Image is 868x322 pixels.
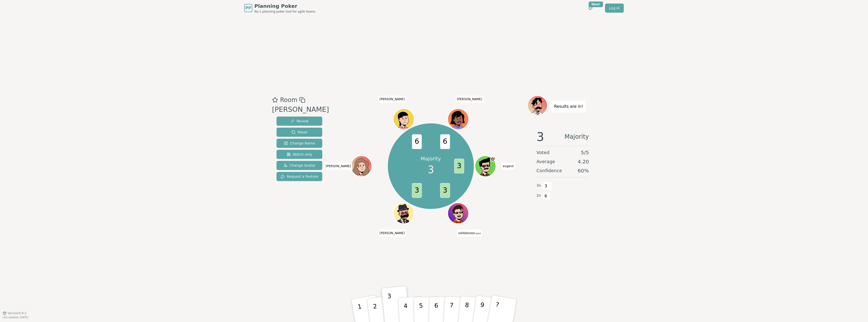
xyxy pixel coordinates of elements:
span: Last updated: [DATE] [3,316,28,319]
button: Reset [277,128,322,137]
span: Click to change your name [457,229,482,236]
span: Average [536,158,555,165]
span: Change Name [284,141,315,146]
span: Reset [291,130,307,135]
button: Change Name [277,139,322,148]
div: [PERSON_NAME] [272,104,329,115]
span: Click to change your name [501,163,515,170]
p: Majority [421,155,441,162]
span: 5 / 5 [581,149,589,156]
button: Request a feature [277,172,322,181]
span: 3 [543,182,549,190]
span: Confidence [536,167,562,174]
button: Click to change your avatar [448,203,468,223]
span: 3 [440,183,450,198]
div: New! [589,2,603,7]
span: 60 % [578,167,589,174]
p: Results are in! [554,103,583,110]
span: 3 [454,159,464,174]
span: 6 [440,134,450,149]
span: 4.20 [578,158,589,165]
span: Majority [564,131,589,143]
span: Planning Poker [254,3,315,10]
button: Add as favourite [272,95,278,104]
span: 3 [428,162,434,177]
span: Click to change your name [456,96,483,103]
span: 6 [412,134,422,149]
span: PP [245,5,251,11]
span: Reveal [290,119,308,124]
span: 3 [412,183,422,198]
span: Room [280,95,297,104]
span: Watch only [287,152,312,157]
span: 3 x [536,183,541,188]
button: New! [586,4,595,13]
span: Click to change your name [378,96,406,103]
span: 2 x [536,193,541,198]
span: (you) [475,232,481,234]
button: Version0.9.2 [3,311,26,315]
span: Click to change your name [378,229,406,236]
button: Change Avatar [277,161,322,170]
span: No.1 planning poker tool for agile teams [254,10,315,14]
span: 6 [543,192,549,200]
a: Log in [605,4,624,13]
button: Reveal [277,117,322,126]
span: evgenii is the host [490,156,495,162]
span: Request a feature [281,174,318,179]
p: 3 [387,293,394,320]
span: Version 0.9.2 [8,311,26,315]
span: Change Avatar [283,163,316,168]
span: 3 [536,131,544,143]
span: Voted [536,149,550,156]
span: Click to change your name [324,163,352,170]
button: Watch only [277,150,322,159]
a: PPPlanning PokerNo.1 planning poker tool for agile teams [244,3,315,14]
